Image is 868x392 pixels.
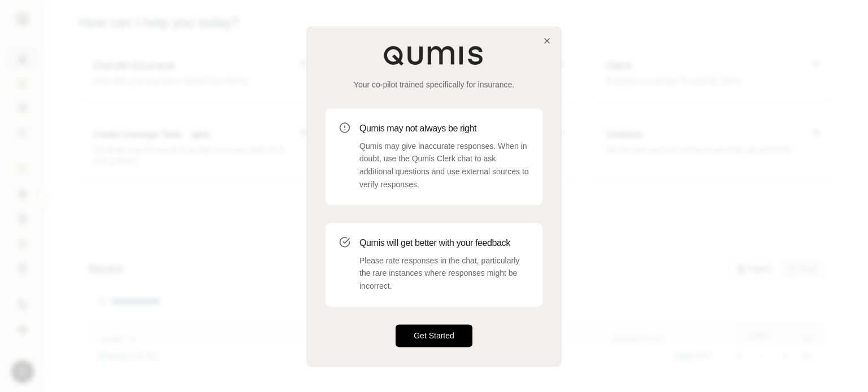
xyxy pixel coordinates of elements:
h3: Qumis may not always be right [359,122,529,135]
button: Get Started [396,324,472,347]
p: Your co-pilot trained specifically for insurance. [325,79,542,90]
img: Qumis Logo [383,45,485,65]
p: Qumis may give inaccurate responses. When in doubt, use the Qumis Clerk chat to ask additional qu... [359,140,529,191]
p: Please rate responses in the chat, particularly the rare instances where responses might be incor... [359,254,529,293]
h3: Qumis will get better with your feedback [359,236,529,250]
